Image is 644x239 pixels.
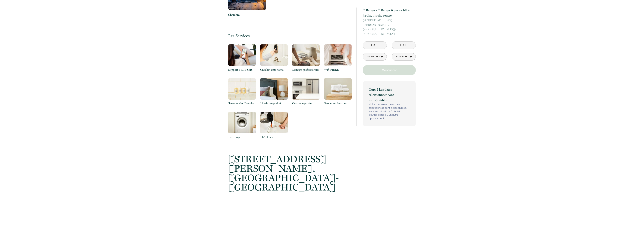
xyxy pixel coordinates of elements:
span: [STREET_ADDRESS][PERSON_NAME], [363,18,416,27]
p: Wifi FIBRE [324,68,352,72]
button: Contacter [363,65,416,75]
p: [GEOGRAPHIC_DATA]-[GEOGRAPHIC_DATA] [363,18,416,36]
p: [GEOGRAPHIC_DATA]-[GEOGRAPHIC_DATA] [228,154,352,192]
a: - [376,54,378,60]
p: Chambre [228,13,266,17]
input: Départ [392,42,416,49]
p: Ménage professionnel [292,68,320,72]
img: 1631711882769.png [292,44,320,66]
img: 16317118538936.png [324,44,352,66]
div: Enfants [396,55,404,58]
p: Support TEL / SMS [228,68,256,72]
a: - [405,54,407,60]
img: 16317118070204.png [228,78,256,100]
p: Checkin autonome [260,68,288,72]
p: Savon et Gel Douche [228,101,256,106]
div: 5 [379,55,381,58]
input: Arrivée [363,42,387,49]
img: 16317116268495.png [260,112,288,133]
p: Les Services [228,33,352,38]
p: Ô Berges · Ô Berges 6 pers + bébé, jardin, proche centre [363,8,416,18]
img: 16317117489567.png [292,78,320,100]
img: 16321164693103.png [228,44,256,66]
p: Contacter [364,68,414,72]
div: 0 [408,55,410,58]
p: Lave linge [228,135,256,139]
p: Malheureusement les dates sélectionnées sont indisponibles. Nous vous invitons à choisir d'autres... [369,103,410,120]
p: Thé et café [260,135,288,139]
p: Literie de qualité [260,101,288,106]
a: + [410,54,412,60]
p: Oups ! Les dates sélectionnées sont indisponibles. [369,87,410,103]
div: Adultes [367,55,375,58]
span: [STREET_ADDRESS][PERSON_NAME], [228,154,352,173]
img: 16317117791311.png [260,78,288,100]
img: 16317117156563.png [228,112,256,133]
a: + [381,54,383,60]
img: 16317119059781.png [260,44,288,66]
p: Cuisine équipée [292,101,320,106]
img: 16317117296737.png [324,78,352,100]
p: Serviettes fournies [324,101,352,106]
